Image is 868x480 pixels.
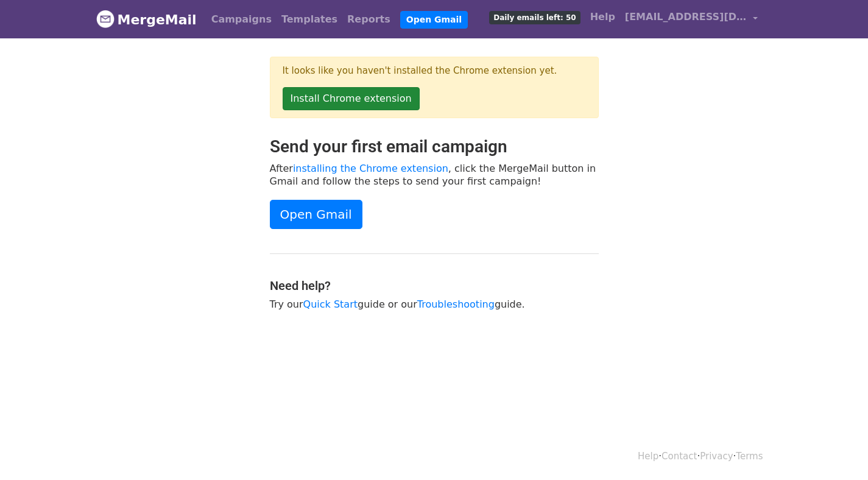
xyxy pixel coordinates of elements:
[293,163,448,174] a: installing the Chrome extension
[277,7,342,32] a: Templates
[342,7,395,32] a: Reports
[283,65,586,77] p: It looks like you haven't installed the Chrome extension yet.
[303,298,358,310] a: Quick Start
[620,5,763,34] a: [EMAIL_ADDRESS][DOMAIN_NAME]
[736,451,763,462] a: Terms
[807,422,868,480] iframe: Chat Widget
[270,298,599,311] p: Try our guide or our guide.
[283,87,420,110] a: Install Chrome extension
[700,451,733,462] a: Privacy
[484,5,585,29] a: Daily emails left: 50
[270,162,599,188] p: After , click the MergeMail button in Gmail and follow the steps to send your first campaign!
[96,7,197,32] a: MergeMail
[96,10,115,28] img: MergeMail logo
[270,200,362,229] a: Open Gmail
[400,11,468,29] a: Open Gmail
[206,7,277,32] a: Campaigns
[417,298,495,310] a: Troubleshooting
[625,10,747,24] span: [EMAIL_ADDRESS][DOMAIN_NAME]
[662,451,697,462] a: Contact
[489,11,580,24] span: Daily emails left: 50
[585,5,620,29] a: Help
[270,136,599,157] h2: Send your first email campaign
[638,451,658,462] a: Help
[270,278,599,293] h4: Need help?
